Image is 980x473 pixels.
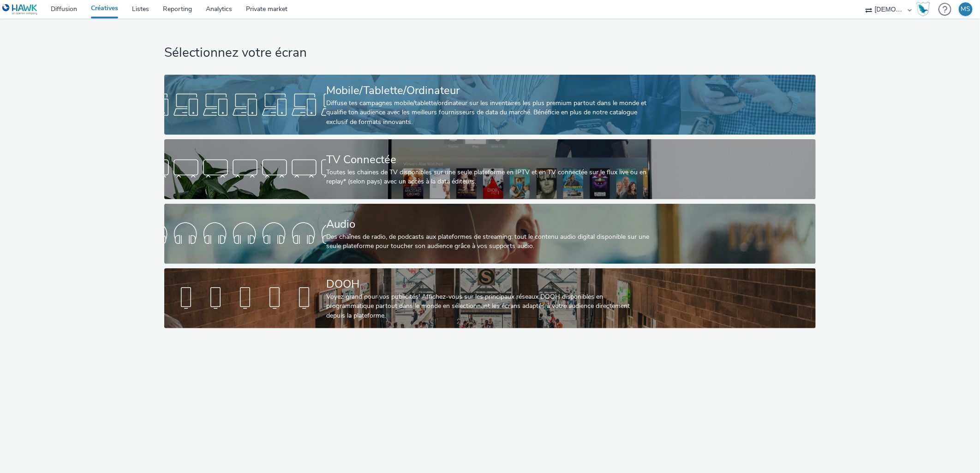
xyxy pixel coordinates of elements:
div: Mobile/Tablette/Ordinateur [326,83,650,99]
div: MS [961,2,971,16]
img: undefined Logo [2,4,38,15]
img: Hawk Academy [916,2,930,17]
div: DOOH [326,276,650,292]
a: Hawk Academy [916,2,934,17]
a: Mobile/Tablette/OrdinateurDiffuse tes campagnes mobile/tablette/ordinateur sur les inventaires le... [164,75,815,135]
div: TV Connectée [326,152,650,168]
a: AudioDes chaînes de radio, de podcasts aux plateformes de streaming: tout le contenu audio digita... [164,204,815,264]
div: Des chaînes de radio, de podcasts aux plateformes de streaming: tout le contenu audio digital dis... [326,232,650,251]
a: TV ConnectéeToutes les chaines de TV disponibles sur une seule plateforme en IPTV et en TV connec... [164,139,815,199]
div: Diffuse tes campagnes mobile/tablette/ordinateur sur les inventaires les plus premium partout dan... [326,99,650,127]
div: Toutes les chaines de TV disponibles sur une seule plateforme en IPTV et en TV connectée sur le f... [326,168,650,187]
a: DOOHVoyez grand pour vos publicités! Affichez-vous sur les principaux réseaux DOOH disponibles en... [164,268,815,328]
div: Audio [326,216,650,232]
div: Voyez grand pour vos publicités! Affichez-vous sur les principaux réseaux DOOH disponibles en pro... [326,292,650,320]
h1: Sélectionnez votre écran [164,44,815,62]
